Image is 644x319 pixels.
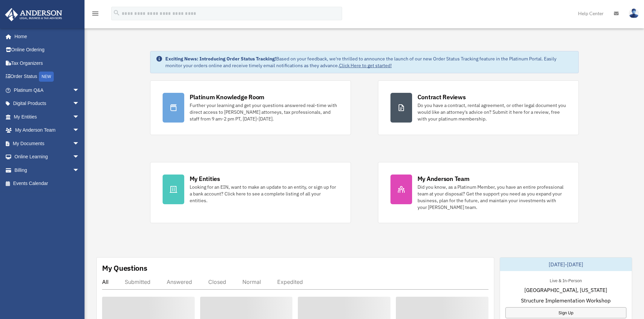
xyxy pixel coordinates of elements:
[521,296,611,304] span: Structure Implementation Workshop
[165,55,573,69] div: Based on your feedback, we're thrilled to announce the launch of our new Order Status Tracking fe...
[39,72,54,82] div: NEW
[73,137,86,151] span: arrow_drop_down
[524,286,607,294] span: [GEOGRAPHIC_DATA], [US_STATE]
[167,278,192,285] div: Answered
[544,276,587,284] div: Live & In-Person
[5,124,90,137] a: My Anderson Teamarrow_drop_down
[378,80,579,135] a: Contract Reviews Do you have a contract, rental agreement, or other legal document you would like...
[150,162,351,223] a: My Entities Looking for an EIN, want to make an update to an entity, or sign up for a bank accoun...
[5,150,90,164] a: Online Learningarrow_drop_down
[500,258,632,271] div: [DATE]-[DATE]
[102,278,109,285] div: All
[190,175,220,183] div: My Entities
[5,56,90,70] a: Tax Organizers
[378,162,579,223] a: My Anderson Team Did you know, as a Platinum Member, you have an entire professional team at your...
[418,175,470,183] div: My Anderson Team
[5,137,90,150] a: My Documentsarrow_drop_down
[190,184,338,204] div: Looking for an EIN, want to make an update to an entity, or sign up for a bank account? Click her...
[5,97,90,110] a: Digital Productsarrow_drop_down
[190,102,338,122] div: Further your learning and get your questions answered real-time with direct access to [PERSON_NAM...
[5,177,90,190] a: Events Calendar
[208,278,226,285] div: Closed
[3,8,64,21] img: Anderson Advisors Platinum Portal
[418,102,566,122] div: Do you have a contract, rental agreement, or other legal document you would like an attorney's ad...
[91,9,99,18] i: menu
[102,263,147,273] div: My Questions
[5,163,90,177] a: Billingarrow_drop_down
[113,9,120,17] i: search
[73,110,86,124] span: arrow_drop_down
[5,43,90,57] a: Online Ordering
[629,8,639,18] img: User Pic
[505,307,626,318] a: Sign Up
[5,83,90,97] a: Platinum Q&Aarrow_drop_down
[73,150,86,164] span: arrow_drop_down
[277,278,303,285] div: Expedited
[125,278,150,285] div: Submitted
[5,30,86,43] a: Home
[91,12,99,18] a: menu
[418,184,566,211] div: Did you know, as a Platinum Member, you have an entire professional team at your disposal? Get th...
[5,110,90,124] a: My Entitiesarrow_drop_down
[73,124,86,137] span: arrow_drop_down
[165,56,276,62] strong: Exciting News: Introducing Order Status Tracking!
[73,163,86,177] span: arrow_drop_down
[242,278,261,285] div: Normal
[339,62,392,69] a: Click Here to get started!
[73,97,86,111] span: arrow_drop_down
[150,80,351,135] a: Platinum Knowledge Room Further your learning and get your questions answered real-time with dire...
[5,70,90,84] a: Order StatusNEW
[73,83,86,97] span: arrow_drop_down
[418,93,466,101] div: Contract Reviews
[190,93,265,101] div: Platinum Knowledge Room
